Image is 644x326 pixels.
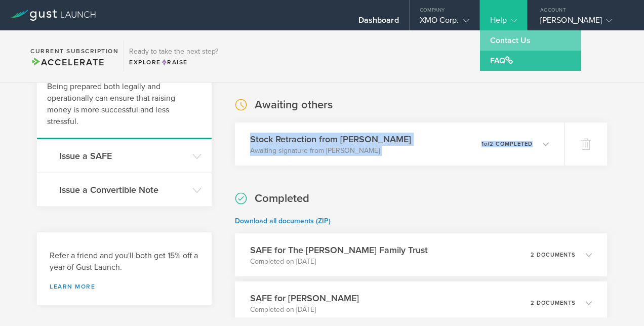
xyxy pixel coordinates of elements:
[420,15,469,30] div: XMO Corp.
[490,15,517,30] div: Help
[30,57,104,68] span: Accelerate
[250,133,411,146] h3: Stock Retraction from [PERSON_NAME]
[235,217,331,225] a: Download all documents (ZIP)
[250,257,428,267] p: Completed on [DATE]
[593,277,644,326] iframe: Chat Widget
[129,58,218,67] div: Explore
[250,243,428,257] h3: SAFE for The [PERSON_NAME] Family Trust
[161,59,188,66] span: Raise
[124,40,223,72] div: Ready to take the next step?ExploreRaise
[59,149,187,162] h3: Issue a SAFE
[358,15,399,30] div: Dashboard
[50,250,199,273] h3: Refer a friend and you'll both get 15% off a year of Gust Launch.
[540,15,626,30] div: [PERSON_NAME]
[255,98,333,112] h2: Awaiting others
[37,59,212,139] div: Fundraising can be a challenging process. Being prepared both legally and operationally can ensur...
[255,191,309,206] h2: Completed
[531,300,576,306] p: 2 documents
[50,283,199,290] a: Learn more
[531,252,576,258] p: 2 documents
[250,305,359,315] p: Completed on [DATE]
[481,141,533,147] p: 1 2 completed
[129,48,218,55] h3: Ready to take the next step?
[59,183,187,196] h3: Issue a Convertible Note
[484,141,490,147] em: of
[30,48,118,54] h2: Current Subscription
[250,292,359,305] h3: SAFE for [PERSON_NAME]
[250,146,411,156] p: Awaiting signature from [PERSON_NAME]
